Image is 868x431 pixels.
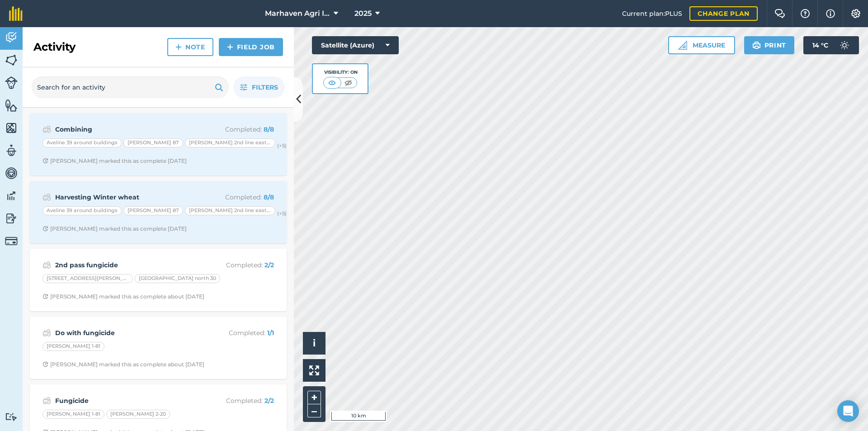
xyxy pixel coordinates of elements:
div: [PERSON_NAME] marked this as complete about [DATE] [42,293,204,300]
strong: 8 / 8 [264,125,274,133]
div: [PERSON_NAME] marked this as complete [DATE] [42,157,187,165]
div: [STREET_ADDRESS][PERSON_NAME] [42,274,133,283]
img: svg+xml;base64,PHN2ZyB4bWxucz0iaHR0cDovL3d3dy53My5vcmcvMjAwMC9zdmciIHdpZHRoPSIxNCIgaGVpZ2h0PSIyNC... [227,42,233,52]
h2: Activity [33,40,75,54]
a: CombiningCompleted: 8/8Aveline 39 around buildings[PERSON_NAME] 87[PERSON_NAME] 2nd line east 11(... [35,118,281,170]
img: svg+xml;base64,PD94bWwgdmVyc2lvbj0iMS4wIiBlbmNvZGluZz0idXRmLTgiPz4KPCEtLSBHZW5lcmF0b3I6IEFkb2JlIE... [42,260,51,270]
img: svg+xml;base64,PHN2ZyB4bWxucz0iaHR0cDovL3d3dy53My5vcmcvMjAwMC9zdmciIHdpZHRoPSI1NiIgaGVpZ2h0PSI2MC... [5,99,18,112]
div: [PERSON_NAME] 87 [123,206,183,215]
span: Current plan : PLUS [622,9,682,19]
button: – [307,404,321,417]
div: Aveline 39 around buildings [42,206,122,215]
div: [PERSON_NAME] 87 [123,138,183,147]
div: [PERSON_NAME] marked this as complete about [DATE] [42,361,204,368]
img: svg+xml;base64,PHN2ZyB4bWxucz0iaHR0cDovL3d3dy53My5vcmcvMjAwMC9zdmciIHdpZHRoPSI1MCIgaGVpZ2h0PSI0MC... [326,78,338,87]
img: Two speech bubbles overlapping with the left bubble in the forefront [774,9,785,18]
strong: Do with fungicide [55,328,198,338]
input: Search for an activity [32,76,229,98]
button: Measure [668,36,735,54]
div: [GEOGRAPHIC_DATA] north 30 [135,274,220,283]
img: svg+xml;base64,PD94bWwgdmVyc2lvbj0iMS4wIiBlbmNvZGluZz0idXRmLTgiPz4KPCEtLSBHZW5lcmF0b3I6IEFkb2JlIE... [5,212,18,225]
img: Clock with arrow pointing clockwise [42,294,48,299]
a: Note [167,38,213,56]
img: svg+xml;base64,PHN2ZyB4bWxucz0iaHR0cDovL3d3dy53My5vcmcvMjAwMC9zdmciIHdpZHRoPSIxNCIgaGVpZ2h0PSIyNC... [175,42,182,52]
span: i [313,337,316,349]
img: svg+xml;base64,PHN2ZyB4bWxucz0iaHR0cDovL3d3dy53My5vcmcvMjAwMC9zdmciIHdpZHRoPSIxOSIgaGVpZ2h0PSIyNC... [752,40,761,51]
small: (+ 5 ) [277,142,287,149]
img: Clock with arrow pointing clockwise [42,158,48,164]
p: Completed : [202,124,274,134]
p: Completed : [202,328,274,338]
strong: 2 / 2 [264,261,274,269]
p: Completed : [202,192,274,202]
strong: 1 / 1 [267,329,274,337]
div: [PERSON_NAME] marked this as complete [DATE] [42,225,187,232]
img: svg+xml;base64,PHN2ZyB4bWxucz0iaHR0cDovL3d3dy53My5vcmcvMjAwMC9zdmciIHdpZHRoPSI1NiIgaGVpZ2h0PSI2MC... [5,53,18,67]
img: Clock with arrow pointing clockwise [42,361,48,367]
small: (+ 5 ) [277,210,287,217]
img: Ruler icon [678,41,687,50]
img: A cog icon [850,9,861,18]
div: [PERSON_NAME] 2-20 [106,410,170,419]
strong: Harvesting Winter wheat [55,192,198,202]
span: 14 ° C [812,36,828,54]
strong: 8 / 8 [264,193,274,201]
img: svg+xml;base64,PHN2ZyB4bWxucz0iaHR0cDovL3d3dy53My5vcmcvMjAwMC9zdmciIHdpZHRoPSI1NiIgaGVpZ2h0PSI2MC... [5,121,18,135]
a: Change plan [689,6,758,21]
img: A question mark icon [800,9,811,18]
img: fieldmargin Logo [9,6,23,21]
img: svg+xml;base64,PD94bWwgdmVyc2lvbj0iMS4wIiBlbmNvZGluZz0idXRmLTgiPz4KPCEtLSBHZW5lcmF0b3I6IEFkb2JlIE... [5,189,18,203]
button: Satellite (Azure) [312,36,399,54]
div: [PERSON_NAME] 2nd line east 11 [185,138,275,147]
img: svg+xml;base64,PD94bWwgdmVyc2lvbj0iMS4wIiBlbmNvZGluZz0idXRmLTgiPz4KPCEtLSBHZW5lcmF0b3I6IEFkb2JlIE... [835,36,854,54]
a: 2nd pass fungicideCompleted: 2/2[STREET_ADDRESS][PERSON_NAME][GEOGRAPHIC_DATA] north 30Clock with... [35,254,281,306]
p: Completed : [202,396,274,406]
span: Marhaven Agri Inc [265,8,330,19]
button: + [307,391,321,404]
img: svg+xml;base64,PD94bWwgdmVyc2lvbj0iMS4wIiBlbmNvZGluZz0idXRmLTgiPz4KPCEtLSBHZW5lcmF0b3I6IEFkb2JlIE... [5,166,18,180]
div: Aveline 39 around buildings [42,138,122,147]
div: [PERSON_NAME] 1-81 [42,342,104,351]
button: 14 °C [803,36,859,54]
strong: Combining [55,124,198,134]
img: svg+xml;base64,PD94bWwgdmVyc2lvbj0iMS4wIiBlbmNvZGluZz0idXRmLTgiPz4KPCEtLSBHZW5lcmF0b3I6IEFkb2JlIE... [5,235,18,247]
strong: Fungicide [55,396,198,406]
img: svg+xml;base64,PD94bWwgdmVyc2lvbj0iMS4wIiBlbmNvZGluZz0idXRmLTgiPz4KPCEtLSBHZW5lcmF0b3I6IEFkb2JlIE... [42,327,51,338]
img: svg+xml;base64,PD94bWwgdmVyc2lvbj0iMS4wIiBlbmNvZGluZz0idXRmLTgiPz4KPCEtLSBHZW5lcmF0b3I6IEFkb2JlIE... [5,412,18,421]
button: Print [744,36,795,54]
span: Filters [252,82,278,92]
div: Open Intercom Messenger [837,400,859,422]
button: i [303,332,325,355]
img: svg+xml;base64,PD94bWwgdmVyc2lvbj0iMS4wIiBlbmNvZGluZz0idXRmLTgiPz4KPCEtLSBHZW5lcmF0b3I6IEFkb2JlIE... [42,192,51,203]
img: Four arrows, one pointing top left, one top right, one bottom right and the last bottom left [309,365,319,375]
strong: 2nd pass fungicide [55,260,198,270]
img: svg+xml;base64,PHN2ZyB4bWxucz0iaHR0cDovL3d3dy53My5vcmcvMjAwMC9zdmciIHdpZHRoPSI1MCIgaGVpZ2h0PSI0MC... [343,78,354,87]
img: svg+xml;base64,PD94bWwgdmVyc2lvbj0iMS4wIiBlbmNvZGluZz0idXRmLTgiPz4KPCEtLSBHZW5lcmF0b3I6IEFkb2JlIE... [5,76,18,89]
img: svg+xml;base64,PD94bWwgdmVyc2lvbj0iMS4wIiBlbmNvZGluZz0idXRmLTgiPz4KPCEtLSBHZW5lcmF0b3I6IEFkb2JlIE... [5,31,18,44]
div: [PERSON_NAME] 2nd line east 11 [185,206,275,215]
strong: 2 / 2 [264,397,274,405]
div: Visibility: On [323,69,358,76]
img: svg+xml;base64,PHN2ZyB4bWxucz0iaHR0cDovL3d3dy53My5vcmcvMjAwMC9zdmciIHdpZHRoPSIxOSIgaGVpZ2h0PSIyNC... [215,82,223,93]
span: 2025 [354,8,372,19]
img: svg+xml;base64,PD94bWwgdmVyc2lvbj0iMS4wIiBlbmNvZGluZz0idXRmLTgiPz4KPCEtLSBHZW5lcmF0b3I6IEFkb2JlIE... [5,144,18,157]
button: Filters [233,76,285,98]
a: Do with fungicideCompleted: 1/1[PERSON_NAME] 1-81Clock with arrow pointing clockwise[PERSON_NAME]... [35,322,281,374]
img: svg+xml;base64,PD94bWwgdmVyc2lvbj0iMS4wIiBlbmNvZGluZz0idXRmLTgiPz4KPCEtLSBHZW5lcmF0b3I6IEFkb2JlIE... [42,395,51,406]
p: Completed : [202,260,274,270]
div: [PERSON_NAME] 1-81 [42,410,104,419]
a: Harvesting Winter wheatCompleted: 8/8Aveline 39 around buildings[PERSON_NAME] 87[PERSON_NAME] 2nd... [35,186,281,238]
img: svg+xml;base64,PHN2ZyB4bWxucz0iaHR0cDovL3d3dy53My5vcmcvMjAwMC9zdmciIHdpZHRoPSIxNyIgaGVpZ2h0PSIxNy... [826,8,835,19]
img: svg+xml;base64,PD94bWwgdmVyc2lvbj0iMS4wIiBlbmNvZGluZz0idXRmLTgiPz4KPCEtLSBHZW5lcmF0b3I6IEFkb2JlIE... [42,124,51,135]
a: Field Job [219,38,283,56]
img: Clock with arrow pointing clockwise [42,226,48,232]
